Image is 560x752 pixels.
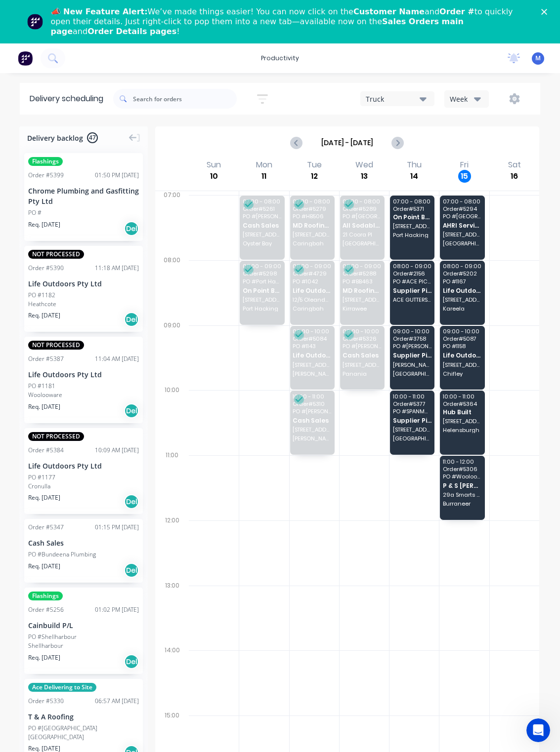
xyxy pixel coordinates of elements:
span: Req. [DATE] [28,493,60,502]
span: Delivery backlog [27,133,83,143]
span: 11:00 - 12:00 [443,459,481,465]
div: PO #[GEOGRAPHIC_DATA] [28,724,97,733]
b: Customer Name [353,7,425,16]
span: P & S [PERSON_NAME] Pty Ltd [443,482,481,489]
span: [STREET_ADDRESS] [243,297,281,303]
div: 11:04 AM [DATE] [95,355,139,363]
span: Port Hacking [243,306,281,312]
span: [STREET_ADDRESS] [393,223,431,229]
div: PO # [28,208,42,217]
span: 12/5 Oleander Parade [293,297,331,303]
span: Supplier Pick Ups [393,287,431,294]
span: PO # [PERSON_NAME] [343,343,381,349]
span: Flashings [28,592,63,600]
span: PO # Woolooware [443,474,481,479]
div: 14:00 [155,644,189,710]
span: Order # 5326 [343,336,381,342]
span: 29a Smarts Cres [443,492,481,498]
span: [STREET_ADDRESS] [293,232,331,237]
div: Truck [366,94,420,104]
span: ACE GUTTERS - [GEOGRAPHIC_DATA] [393,297,431,303]
div: 07:00 [155,189,189,254]
span: [PERSON_NAME] [293,371,331,377]
div: 10:09 AM [DATE] [95,446,139,455]
span: Flashings [28,157,63,166]
span: Order # 4729 [293,271,331,277]
span: NOT PROCESSED [28,341,84,350]
span: Order # 5310 [293,401,331,407]
div: Order # 5390 [28,264,64,273]
div: Week [450,94,478,104]
span: All Sodablast Services Pty Ltd [343,222,381,229]
div: 12:00 [155,515,189,580]
span: PO # [GEOGRAPHIC_DATA] [443,213,481,219]
span: MD Roofing NSW Pty Ltd [343,287,381,294]
span: 09:00 - 10:00 [293,328,331,334]
span: 07:00 - 08:00 [293,198,331,204]
span: Order # 5377 [393,401,431,407]
span: 07:00 - 08:00 [243,198,281,204]
span: PO # [GEOGRAPHIC_DATA] [343,213,381,219]
div: Del [124,494,139,509]
span: Kareela [443,306,481,312]
div: Life Outdoors Pty Ltd [28,278,139,289]
span: Order # 2156 [393,271,431,277]
div: Del [124,403,139,418]
span: AHRI Services [443,222,481,229]
span: 21 Coora Pl [343,232,381,237]
span: Burraneer [443,501,481,507]
span: Order # 5087 [443,336,481,342]
span: Order # 5202 [443,271,481,277]
span: Order # 5294 [443,206,481,212]
span: Supplier Pick Ups [393,352,431,358]
span: Req. [DATE] [28,402,60,411]
span: [GEOGRAPHIC_DATA] [393,371,431,377]
span: PO # BB463 [343,278,381,284]
b: Order # [439,7,474,16]
img: Profile image for Team [27,14,43,30]
span: PO # HB506 [293,213,331,219]
div: Close [541,9,551,15]
div: Del [124,221,139,236]
span: Order # 3758 [393,336,431,342]
div: 13:00 [155,580,189,645]
div: PO #Bundeena Plumbing [28,550,96,559]
span: On Point Building Pty Ltd [393,214,431,220]
span: Oyster Bay [243,240,281,246]
button: Truck [360,91,434,106]
span: Order # 5288 [343,271,381,277]
span: Order # 5279 [293,206,331,212]
span: Req. [DATE] [28,220,60,229]
div: Life Outdoors Pty Ltd [28,369,139,380]
span: [STREET_ADDRESS][PERSON_NAME] [443,418,481,424]
div: 16 [508,170,521,183]
div: Del [124,563,139,578]
span: [STREET_ADDRESS] [343,297,381,303]
span: 08:00 - 09:00 [393,263,431,269]
div: T & A Roofing [28,712,139,722]
span: Ace Delivering to Site [28,683,96,692]
div: 14 [408,170,421,183]
div: Order # 5384 [28,446,64,455]
img: Factory [18,51,33,66]
b: Sales Orders main page [51,17,464,36]
span: On Point Building Pty Ltd [243,287,281,294]
span: Caringbah [293,306,331,312]
b: Order Details pages [87,27,176,36]
span: [STREET_ADDRESS][PERSON_NAME] [393,427,431,433]
span: PO # [PERSON_NAME] CURVING DROP OFF [393,343,431,349]
div: Life Outdoors Pty Ltd [28,461,139,471]
div: 13 [358,170,371,183]
div: 01:15 PM [DATE] [95,523,139,532]
span: 10:00 - 11:00 [293,394,331,399]
span: Order # 5261 [243,206,281,212]
div: [GEOGRAPHIC_DATA] [28,733,139,742]
span: Order # 5298 [243,271,281,277]
span: Supplier Pick Ups [393,417,431,424]
div: 15 [458,170,471,183]
div: Order # 5330 [28,697,64,706]
div: Wed [352,160,376,170]
input: Search for orders [133,89,237,109]
span: Cash Sales [243,222,281,229]
span: Caringbah [293,240,331,246]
